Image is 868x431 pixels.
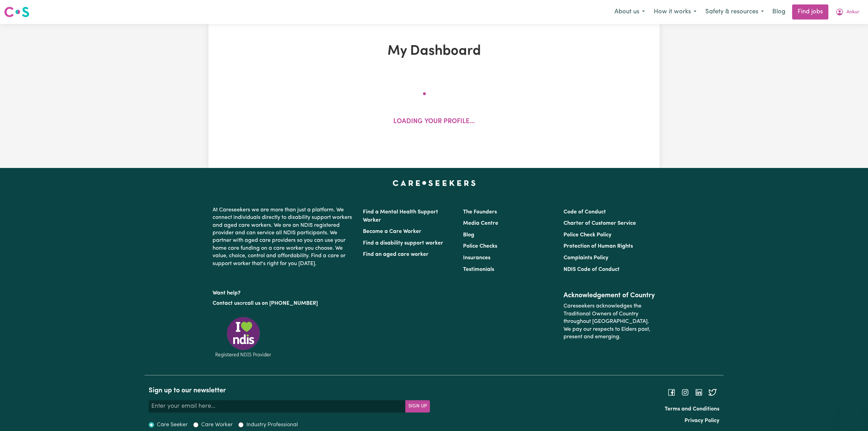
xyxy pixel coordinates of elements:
[564,291,655,300] h2: Acknowledgement of Country
[213,287,355,297] p: Want help?
[157,421,188,429] label: Care Seeker
[564,255,608,261] a: Complaints Policy
[701,5,768,19] button: Safety & resources
[213,204,355,270] p: At Careseekers we are more than just a platform. We connect individuals directly to disability su...
[841,404,863,426] iframe: Button to launch messaging window
[149,387,430,395] h2: Sign up to our newsletter
[463,255,490,261] a: Insurances
[363,252,429,257] a: Find an aged care worker
[213,297,355,310] p: or
[768,4,789,19] a: Blog
[667,390,676,395] a: Follow Careseekers on Facebook
[463,221,498,226] a: Media Centre
[363,209,438,223] a: Find a Mental Health Support Worker
[149,400,406,413] input: Enter your email here...
[564,244,633,249] a: Protection of Human Rights
[846,9,859,16] span: Ankur
[695,390,703,395] a: Follow Careseekers on LinkedIn
[245,301,318,306] a: call us on [PHONE_NUMBER]
[4,4,29,20] a: Careseekers logo
[288,43,580,60] h1: My Dashboard
[564,221,636,226] a: Charter of Customer Service
[649,5,701,19] button: How it works
[564,300,655,343] p: Careseekers acknowledges the Traditional Owners of Country throughout [GEOGRAPHIC_DATA]. We pay o...
[708,390,717,395] a: Follow Careseekers on Twitter
[463,267,494,272] a: Testimonials
[564,267,620,272] a: NDIS Code of Conduct
[393,180,476,186] a: Careseekers home page
[201,421,233,429] label: Care Worker
[213,316,274,358] img: Registered NDIS provider
[463,232,474,238] a: Blog
[213,301,240,306] a: Contact us
[564,232,611,238] a: Police Check Policy
[405,400,430,413] button: Subscribe
[684,418,719,423] a: Privacy Policy
[681,390,689,395] a: Follow Careseekers on Instagram
[831,5,864,19] button: My Account
[246,421,298,429] label: Industry Professional
[463,244,497,249] a: Police Checks
[564,209,606,215] a: Code of Conduct
[463,209,497,215] a: The Founders
[363,229,421,234] a: Become a Care Worker
[792,4,828,19] a: Find jobs
[665,406,719,412] a: Terms and Conditions
[610,5,649,19] button: About us
[4,6,29,18] img: Careseekers logo
[363,240,443,246] a: Find a disability support worker
[393,117,475,127] p: Loading your profile...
